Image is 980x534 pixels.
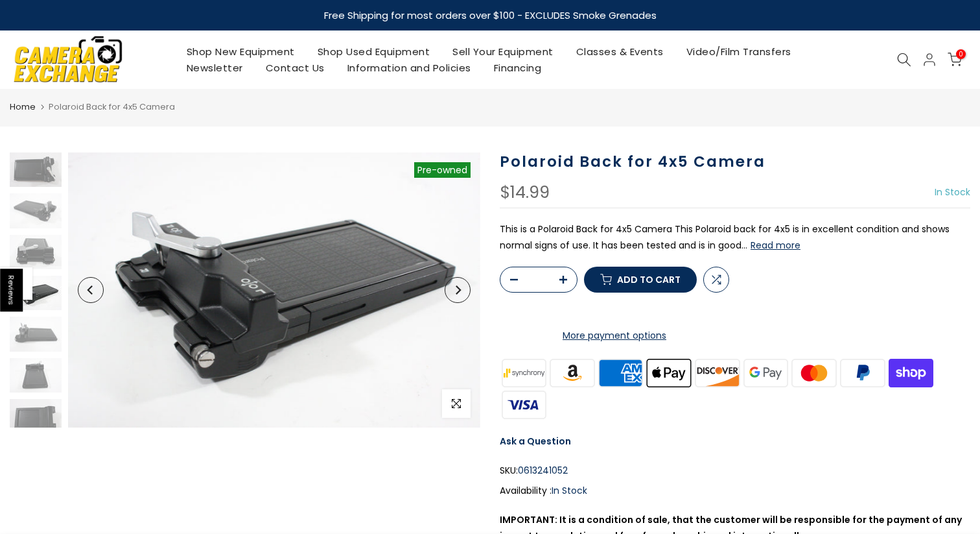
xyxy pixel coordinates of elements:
a: Sell Your Equipment [441,43,565,60]
img: Polaroid Back for 4x5 Camera Medium Format Equipment - Medium Format Accessories Polaroid 0613241052 [10,193,62,228]
img: amazon payments [548,357,597,389]
span: In Stock [935,186,970,199]
img: Polaroid Back for 4x5 Camera Medium Format Equipment - Medium Format Accessories Polaroid 0613241052 [68,152,480,428]
img: apple pay [645,357,694,389]
a: Ask a Question [500,435,571,448]
img: synchrony [500,357,548,389]
p: This is a Polaroid Back for 4x5 Camera This Polaroid back for 4x5 is in excellent condition and s... [500,221,970,254]
img: american express [596,357,645,389]
img: Polaroid Back for 4x5 Camera Medium Format Equipment - Medium Format Accessories Polaroid 0613241052 [10,276,62,310]
a: Home [10,101,36,114]
button: Previous [78,277,104,303]
div: Availability : [500,483,970,499]
strong: Free Shipping for most orders over $100 - EXCLUDES Smoke Grenades [324,8,657,22]
a: 0 [948,53,962,67]
a: More payment options [500,328,729,344]
span: In Stock [552,484,587,497]
a: Shop New Equipment [175,43,306,60]
a: Shop Used Equipment [306,43,441,60]
img: paypal [839,357,887,389]
div: SKU: [500,463,970,479]
img: Polaroid Back for 4x5 Camera Medium Format Equipment - Medium Format Accessories Polaroid 0613241052 [10,235,62,269]
a: Newsletter [175,60,254,76]
img: Polaroid Back for 4x5 Camera Medium Format Equipment - Medium Format Accessories Polaroid 0613241052 [10,399,62,433]
a: Contact Us [254,60,336,76]
img: visa [500,389,548,420]
a: Classes & Events [565,43,675,60]
span: 0 [956,49,966,59]
div: $14.99 [500,184,550,201]
span: Add to cart [617,275,681,284]
a: Information and Policies [336,60,482,76]
img: shopify pay [887,357,935,389]
span: Polaroid Back for 4x5 Camera [49,101,175,113]
img: Polaroid Back for 4x5 Camera Medium Format Equipment - Medium Format Accessories Polaroid 0613241052 [10,152,62,187]
a: Video/Film Transfers [675,43,802,60]
a: Financing [482,60,553,76]
img: discover [694,357,742,389]
button: Read more [751,239,800,251]
img: google pay [741,357,790,389]
span: 0613241052 [518,463,568,479]
button: Add to cart [584,267,697,293]
button: Next [445,277,471,303]
h1: Polaroid Back for 4x5 Camera [500,152,970,171]
img: Polaroid Back for 4x5 Camera Medium Format Equipment - Medium Format Accessories Polaroid 0613241052 [10,358,62,393]
img: Polaroid Back for 4x5 Camera Medium Format Equipment - Medium Format Accessories Polaroid 0613241052 [10,317,62,351]
img: master [790,357,839,389]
